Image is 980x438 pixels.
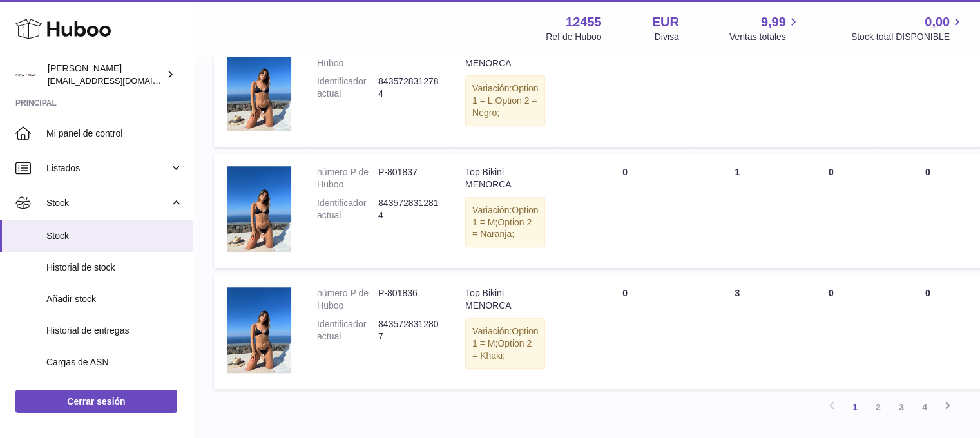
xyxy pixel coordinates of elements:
[15,65,35,84] img: pedidos@glowrias.com
[378,197,439,222] dd: 8435728312814
[378,287,439,312] dd: P-801836
[867,395,890,419] a: 2
[566,14,602,31] strong: 12455
[692,32,783,147] td: 18
[851,14,965,43] a: 0,00 Stock total DISPONIBLE
[692,274,783,389] td: 3
[783,153,879,268] td: 0
[692,153,783,268] td: 1
[465,75,545,126] div: Variación:
[46,230,183,242] span: Stock
[317,318,378,343] dt: Identificador actual
[46,356,183,368] span: Cargas de ASN
[925,14,950,31] span: 0,00
[48,75,189,86] span: [EMAIL_ADDRESS][DOMAIN_NAME]
[317,287,378,312] dt: número P de Huboo
[317,45,378,70] dt: número P de Huboo
[558,274,691,389] td: 0
[472,326,538,348] span: Option 1 = M;
[472,338,532,361] span: Option 2 = Khaki;
[783,274,879,389] td: 0
[465,197,545,248] div: Variación:
[317,166,378,191] dt: número P de Huboo
[913,395,936,419] a: 4
[378,318,439,343] dd: 8435728312807
[46,325,183,337] span: Historial de entregas
[729,14,801,43] a: 9,99 Ventas totales
[761,14,786,31] span: 9,99
[227,166,291,252] img: product image
[558,32,691,147] td: 0
[465,45,545,70] div: Top Bikini MENORCA
[652,14,679,31] strong: EUR
[46,197,169,209] span: Stock
[46,293,183,305] span: Añadir stock
[46,262,183,274] span: Historial de stock
[783,32,879,147] td: 0
[890,395,913,419] a: 3
[15,390,177,413] a: Cerrar sesión
[729,31,801,43] span: Ventas totales
[558,153,691,268] td: 0
[472,205,538,227] span: Option 1 = M;
[879,153,976,268] td: 0
[46,162,169,175] span: Listados
[378,75,439,100] dd: 8435728312784
[843,395,867,419] a: 1
[851,31,965,43] span: Stock total DISPONIBLE
[879,32,976,147] td: 0
[48,62,164,87] div: [PERSON_NAME]
[317,197,378,222] dt: Identificador actual
[472,217,532,240] span: Option 2 = Naranja;
[46,128,183,140] span: Mi panel de control
[227,287,291,373] img: product image
[655,31,679,43] div: Divisa
[472,95,537,118] span: Option 2 = Negro;
[465,166,545,191] div: Top Bikini MENORCA
[879,274,976,389] td: 0
[546,31,601,43] div: Ref de Huboo
[465,287,545,312] div: Top Bikini MENORCA
[378,166,439,191] dd: P-801837
[465,318,545,369] div: Variación:
[227,45,291,131] img: product image
[317,75,378,100] dt: Identificador actual
[378,45,439,70] dd: P-801838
